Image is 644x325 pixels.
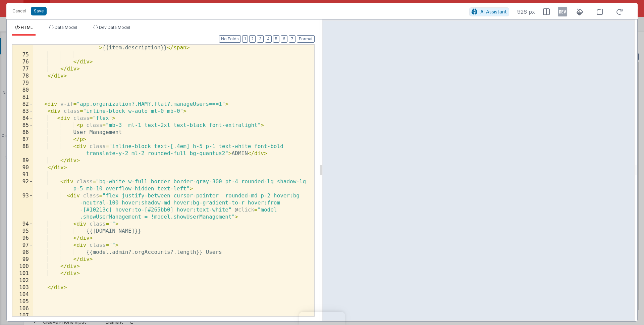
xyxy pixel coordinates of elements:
button: No Folds [219,35,241,43]
div: 85 [12,122,33,129]
div: 104 [12,291,33,298]
button: 6 [281,35,287,43]
button: 2 [249,35,256,43]
div: 83 [12,108,33,115]
div: 99 [12,256,33,263]
div: 86 [12,129,33,136]
div: 103 [12,284,33,291]
div: 77 [12,65,33,73]
div: 94 [12,221,33,228]
div: 107 [12,312,33,319]
span: 926 px [517,8,535,16]
button: Save [31,7,47,15]
div: 102 [12,277,33,284]
div: 93 [12,192,33,221]
div: 80 [12,87,33,94]
div: 81 [12,94,33,101]
div: 92 [12,178,33,192]
button: 5 [273,35,279,43]
button: 4 [265,35,272,43]
div: 97 [12,242,33,249]
span: HTML [21,25,33,30]
button: AI Assistant [469,7,509,16]
span: AI Assistant [480,9,507,14]
div: 89 [12,157,33,164]
button: Cancel [9,6,29,16]
div: 98 [12,249,33,256]
div: 106 [12,305,33,312]
div: 75 [12,51,33,58]
div: 82 [12,101,33,108]
div: 88 [12,143,33,157]
span: Dev Data Model [99,25,130,30]
button: 3 [257,35,264,43]
div: 79 [12,80,33,87]
div: 95 [12,228,33,235]
span: Data Model [55,25,77,30]
div: 100 [12,263,33,270]
div: 87 [12,136,33,143]
button: Format [297,35,315,43]
div: 76 [12,58,33,65]
div: 96 [12,235,33,242]
button: 1 [242,35,248,43]
div: 84 [12,115,33,122]
div: 105 [12,298,33,305]
div: 101 [12,270,33,277]
div: 91 [12,171,33,178]
button: 7 [289,35,296,43]
div: 78 [12,73,33,80]
div: 90 [12,164,33,171]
